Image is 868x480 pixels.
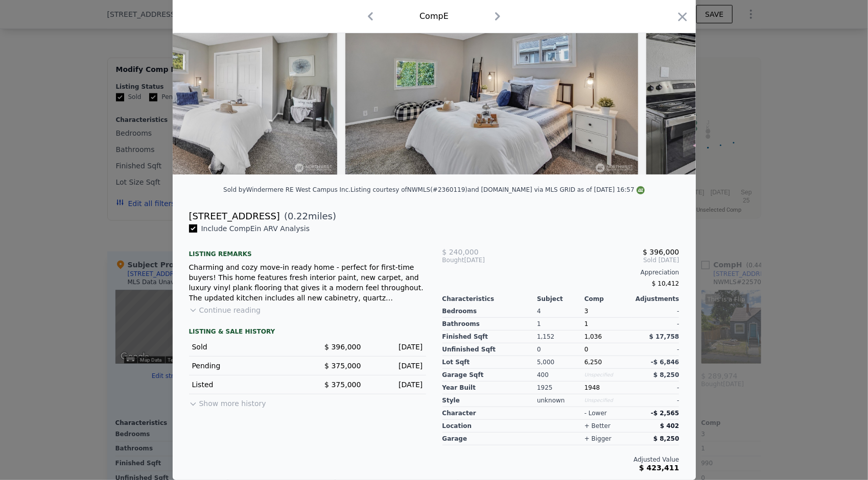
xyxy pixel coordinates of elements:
[632,318,679,331] div: -
[584,409,607,417] div: - lower
[537,382,584,394] div: 1925
[189,305,261,315] button: Continue reading
[442,331,537,343] div: Finished Sqft
[584,346,589,353] span: 0
[223,186,350,193] div: Sold by Windermere RE West Campus Inc .
[189,327,426,338] div: LISTING & SALE HISTORY
[653,435,679,442] span: $ 8,250
[632,394,679,407] div: -
[288,211,308,221] span: 0.22
[653,371,679,378] span: $ 8,250
[189,262,426,303] div: Charming and cozy move-in ready home - perfect for first-time buyers! This home features fresh in...
[584,333,602,340] span: 1,036
[280,209,336,223] span: ( miles)
[350,186,645,193] div: Listing courtesy of NWMLS (#2360119) and [DOMAIN_NAME] via MLS GRID as of [DATE] 16:57
[632,305,679,318] div: -
[537,394,584,407] div: unknown
[324,362,361,370] span: $ 375,000
[652,280,679,287] span: $ 10,412
[192,361,299,371] div: Pending
[649,333,679,340] span: $ 17,758
[537,356,584,369] div: 5,000
[584,382,632,394] div: 1948
[537,331,584,343] div: 1,152
[584,369,632,382] div: Unspecified
[632,295,679,303] div: Adjustments
[651,359,679,366] span: -$ 6,846
[369,380,423,390] div: [DATE]
[442,318,537,331] div: Bathrooms
[442,382,537,394] div: Year Built
[637,186,645,194] img: NWMLS Logo
[189,394,266,409] button: Show more history
[660,422,679,430] span: $ 402
[584,394,632,407] div: Unspecified
[584,359,602,366] span: 6,250
[419,10,449,22] div: Comp E
[584,435,612,443] div: + bigger
[442,433,537,445] div: garage
[442,356,537,369] div: Lot Sqft
[369,342,423,352] div: [DATE]
[189,209,280,223] div: [STREET_ADDRESS]
[324,381,361,389] span: $ 375,000
[442,256,522,264] div: [DATE]
[442,456,679,464] div: Adjusted Value
[442,268,679,276] div: Appreciation
[643,248,679,256] span: $ 396,000
[584,318,632,331] div: 1
[632,382,679,394] div: -
[521,256,679,264] span: Sold [DATE]
[537,305,584,318] div: 4
[537,343,584,356] div: 0
[442,256,464,264] span: Bought
[369,361,423,371] div: [DATE]
[442,369,537,382] div: Garage Sqft
[537,369,584,382] div: 400
[442,295,537,303] div: Characteristics
[537,318,584,331] div: 1
[651,410,679,417] span: -$ 2,565
[639,464,679,472] span: $ 423,411
[442,394,537,407] div: Style
[192,342,299,352] div: Sold
[584,308,589,315] span: 3
[442,407,537,420] div: character
[442,305,537,318] div: Bedrooms
[442,248,479,256] span: $ 240,000
[537,295,584,303] div: Subject
[189,242,426,258] div: Listing remarks
[632,343,679,356] div: -
[197,224,314,233] span: Include Comp E in ARV Analysis
[192,380,299,390] div: Listed
[584,295,632,303] div: Comp
[324,343,361,351] span: $ 396,000
[442,420,537,433] div: location
[584,422,611,430] div: + better
[442,343,537,356] div: Unfinished Sqft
